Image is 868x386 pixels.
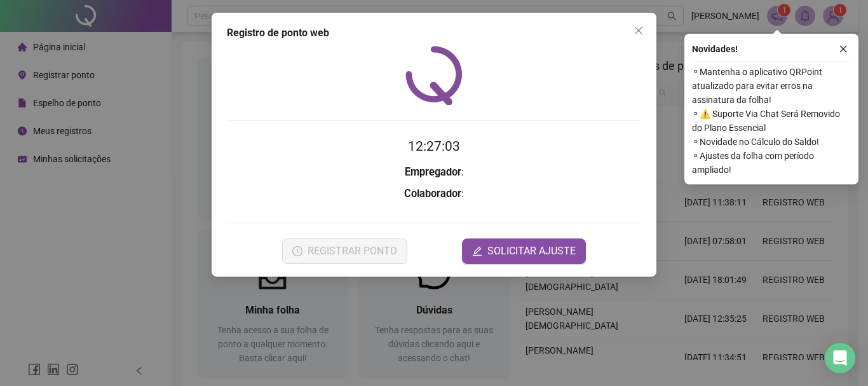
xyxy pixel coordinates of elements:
[408,139,460,154] time: 12:27:03
[227,164,641,181] h3: :
[692,107,851,135] span: ⚬ ⚠️ Suporte Via Chat Será Removido do Plano Essencial
[487,244,576,259] span: SOLICITAR AJUSTE
[227,186,641,202] h3: :
[825,343,855,373] div: Open Intercom Messenger
[634,25,644,36] span: close
[227,25,641,41] div: Registro de ponto web
[628,20,649,41] button: Close
[282,238,407,264] button: REGISTRAR PONTO
[405,166,461,178] strong: Empregador
[404,188,461,200] strong: Colaborador
[692,42,738,56] span: Novidades !
[692,149,851,177] span: ⚬ Ajustes da folha com período ampliado!
[462,238,586,264] button: editSOLICITAR AJUSTE
[692,65,851,107] span: ⚬ Mantenha o aplicativo QRPoint atualizado para evitar erros na assinatura da folha!
[839,45,848,53] span: close
[472,246,482,256] span: edit
[405,46,463,105] img: QRPoint
[692,135,851,149] span: ⚬ Novidade no Cálculo do Saldo!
